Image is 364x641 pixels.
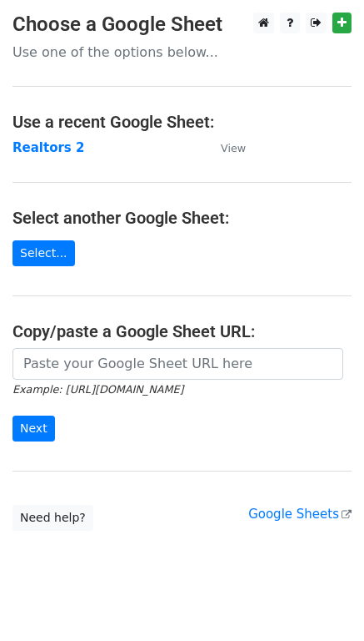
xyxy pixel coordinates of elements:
h4: Copy/paste a Google Sheet URL: [12,321,352,341]
h3: Choose a Google Sheet [12,13,352,37]
p: Use one of the options below... [12,43,352,61]
a: Need help? [12,505,93,531]
a: Google Sheets [248,507,352,522]
input: Next [12,416,55,442]
small: View [221,142,246,154]
h4: Use a recent Google Sheet: [12,112,352,132]
a: Select... [12,240,75,266]
a: Realtors 2 [12,140,84,155]
h4: Select another Google Sheet: [12,208,352,228]
input: Paste your Google Sheet URL here [12,348,343,380]
small: Example: [URL][DOMAIN_NAME] [12,383,183,396]
a: View [204,140,246,155]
